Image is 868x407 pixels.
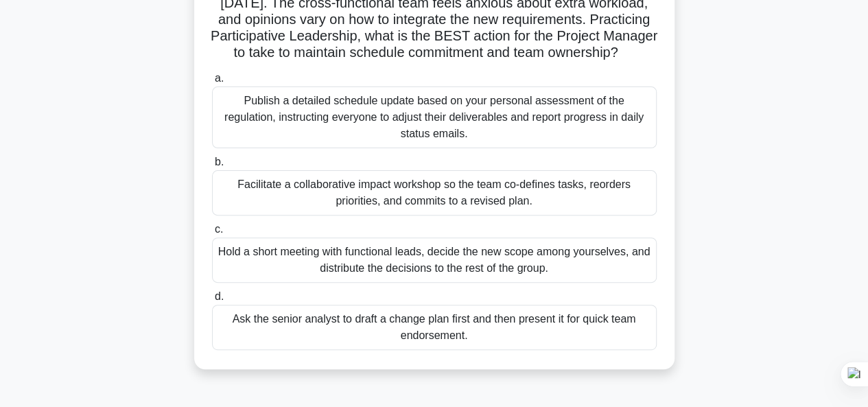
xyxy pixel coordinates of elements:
span: d. [215,290,224,302]
div: Ask the senior analyst to draft a change plan first and then present it for quick team endorsement. [212,305,657,350]
span: a. [215,72,224,84]
div: Hold a short meeting with functional leads, decide the new scope among yourselves, and distribute... [212,237,657,283]
span: c. [215,223,223,235]
div: Publish a detailed schedule update based on your personal assessment of the regulation, instructi... [212,86,657,148]
div: Facilitate a collaborative impact workshop so the team co-defines tasks, reorders priorities, and... [212,170,657,216]
span: b. [215,156,224,167]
